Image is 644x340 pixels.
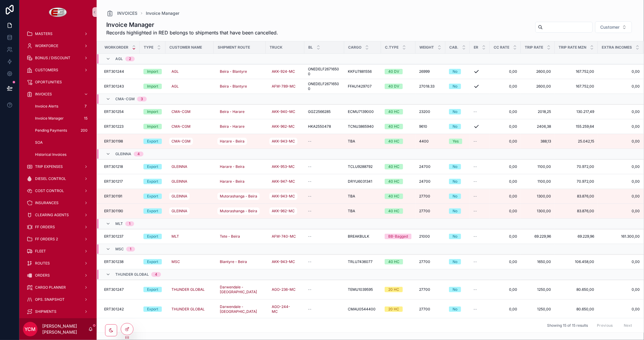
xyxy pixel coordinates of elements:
div: 40 DV [388,84,399,89]
span: KKFU7881556 [348,69,372,74]
a: AKK-940-MC [269,108,298,115]
span: TBA [348,194,355,199]
span: -- [308,164,312,169]
a: 1100,00 [524,164,551,169]
span: 4400 [419,139,429,144]
a: 0,00 [493,84,517,89]
a: 4400 [419,139,442,144]
a: -- [473,194,486,199]
a: 24700 [419,179,442,184]
a: 24700 [419,164,442,169]
a: -- [308,179,341,184]
a: DIESEL CONTROL [23,173,93,184]
a: CMA-CGM [169,136,210,146]
span: 2600,00 [524,84,551,89]
span: 0,00 [601,69,640,74]
a: 388,13 [524,139,551,144]
span: 0,00 [493,164,517,169]
span: CMA-CGM [115,97,135,101]
div: 40 DV [388,69,399,74]
span: ERT301223 [104,124,123,129]
a: 9610 [419,124,442,129]
span: AGL [171,69,179,74]
span: -- [473,109,477,114]
span: -- [473,194,477,199]
span: AKK-940-MC [272,109,295,114]
a: GLEINNA [169,191,210,201]
span: ERT301198 [104,139,123,144]
a: ERT301217 [104,179,136,184]
a: ERT301244 [104,69,136,74]
span: -- [473,139,477,144]
a: Beira - Harare [217,107,262,117]
div: Export [147,194,158,199]
span: AKK-962-MC [272,124,295,129]
span: 2600,00 [524,69,551,74]
div: 40 HC [388,194,399,199]
a: AGL [169,67,210,76]
a: CMA-CGM [169,107,210,117]
a: 0,00 [601,109,640,114]
a: FFAU1429707 [348,84,377,89]
a: 155.259,64 [558,124,594,129]
a: Invoice Manager [146,10,179,16]
div: 40 HC [388,109,399,114]
span: 0,00 [493,124,517,129]
span: 0,00 [601,164,640,169]
span: OPORTUNITIES [35,80,62,85]
span: HKA2550478 [308,124,331,129]
a: 23200 [419,109,442,114]
span: Customer [600,24,620,30]
span: AGL [115,56,123,61]
a: AKK-943-MC [269,193,297,200]
span: AKK-947-MC [272,179,295,184]
a: INVOICES [23,89,93,100]
span: INVOICES [35,92,52,97]
a: ERT301218 [104,164,136,169]
a: Import [143,84,162,89]
span: COST CONTROL [35,188,64,193]
span: GLEINNA [171,179,187,184]
div: No [453,84,457,89]
span: Beira - Blantyre [220,84,247,89]
a: Beira - Harare [217,123,247,130]
span: GGZ2566285 [308,109,331,114]
a: 70.972,00 [558,179,594,184]
div: 40 HC [388,179,399,184]
a: GGZ2566285 [308,109,341,114]
a: 40 HC [385,194,412,199]
a: TBA [348,194,377,199]
span: 0,00 [601,194,640,199]
a: MASTERS [23,28,93,39]
span: Mutorashanga - Beira [220,194,257,199]
span: -- [308,139,312,144]
span: 1300,00 [524,194,551,199]
span: MASTERS [35,31,53,36]
span: ECMU7139000 [348,109,374,114]
div: Export [147,139,158,144]
span: Invoice Alerts [35,104,58,109]
span: GLEINNA [171,164,187,169]
a: 83.876,00 [558,194,594,199]
span: 70.972,00 [558,164,594,169]
span: BONUS / DISCOUNT [35,56,70,60]
button: Select Button [595,21,632,33]
span: CMA-CGM [171,124,191,129]
a: -- [473,179,486,184]
a: GLEINNA [169,162,210,172]
span: Beira - Blantyre [220,69,247,74]
span: CUSTOMERS [35,68,58,72]
a: GLEINNA [169,193,190,200]
a: ERT301223 [104,124,136,129]
a: 27018.33 [419,84,442,89]
span: WORKFORCE [35,43,58,48]
a: 167.752,00 [558,84,594,89]
span: 24700 [419,179,431,184]
span: -- [308,179,312,184]
a: 0,00 [493,69,517,74]
a: 2018,25 [524,109,551,114]
a: AKK-953-MC [269,163,297,170]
